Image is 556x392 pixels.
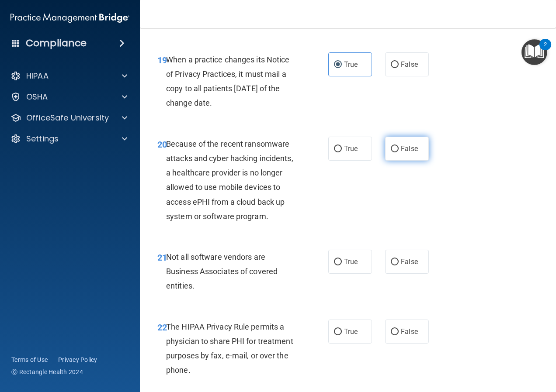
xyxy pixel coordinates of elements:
input: True [334,259,342,265]
span: The HIPAA Privacy Rule permits a physician to share PHI for treatment purposes by fax, e-mail, or... [166,322,293,375]
a: HIPAA [10,71,127,81]
a: OSHA [10,92,127,102]
span: 21 [157,252,167,263]
span: True [344,327,358,336]
a: OfficeSafe University [10,113,127,123]
span: False [401,258,418,266]
a: Privacy Policy [58,355,97,364]
div: 2 [544,45,547,56]
p: Settings [26,134,59,144]
span: 19 [157,55,167,65]
a: Settings [10,134,127,144]
a: Terms of Use [11,355,48,364]
input: True [334,62,342,68]
span: 22 [157,322,167,333]
input: False [391,62,399,68]
span: Not all software vendors are Business Associates of covered entities. [166,252,278,290]
span: Because of the recent ransomware attacks and cyber hacking incidents, a healthcare provider is no... [166,139,293,221]
span: True [344,258,358,266]
img: PMB logo [10,9,129,27]
p: HIPAA [26,71,49,81]
button: Open Resource Center, 2 new notifications [521,39,547,65]
input: True [334,329,342,335]
input: True [334,146,342,152]
p: OSHA [26,92,48,102]
span: 20 [157,139,167,150]
p: OfficeSafe University [26,113,109,123]
span: True [344,60,358,69]
input: False [391,146,399,152]
span: When a practice changes its Notice of Privacy Practices, it must mail a copy to all patients [DAT... [166,55,289,108]
h4: Compliance [26,37,87,49]
span: True [344,144,358,153]
span: Ⓒ Rectangle Health 2024 [11,368,83,376]
span: False [401,144,418,153]
input: False [391,259,399,265]
input: False [391,329,399,335]
span: False [401,327,418,336]
span: False [401,60,418,69]
iframe: Drift Widget Chat Controller [405,330,546,365]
